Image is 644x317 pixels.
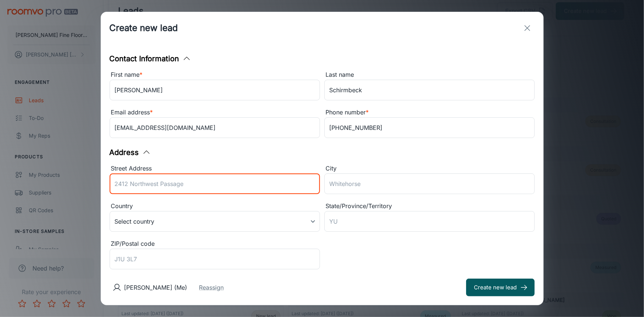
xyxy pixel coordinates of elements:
input: John [110,80,320,100]
div: Last name [324,70,535,80]
input: Whitehorse [324,173,535,194]
h1: Create new lead [110,21,178,35]
button: Reassign [199,283,224,292]
button: Create new lead [466,279,535,296]
div: Phone number [324,108,535,117]
button: exit [520,21,535,35]
div: First name [110,70,320,80]
input: J1U 3L7 [110,249,320,269]
input: 2412 Northwest Passage [110,173,320,194]
input: myname@example.com [110,117,320,138]
input: Doe [324,80,535,100]
input: YU [324,211,535,232]
button: Address [110,147,151,158]
div: ZIP/Postal code [110,239,320,249]
div: State/Province/Territory [324,201,535,211]
div: Country [110,201,320,211]
div: Select country [110,211,320,232]
div: Email address [110,108,320,117]
div: City [324,164,535,173]
button: Contact Information [110,53,191,64]
input: +1 439-123-4567 [324,117,535,138]
div: Street Address [110,164,320,173]
p: [PERSON_NAME] (Me) [124,283,187,292]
